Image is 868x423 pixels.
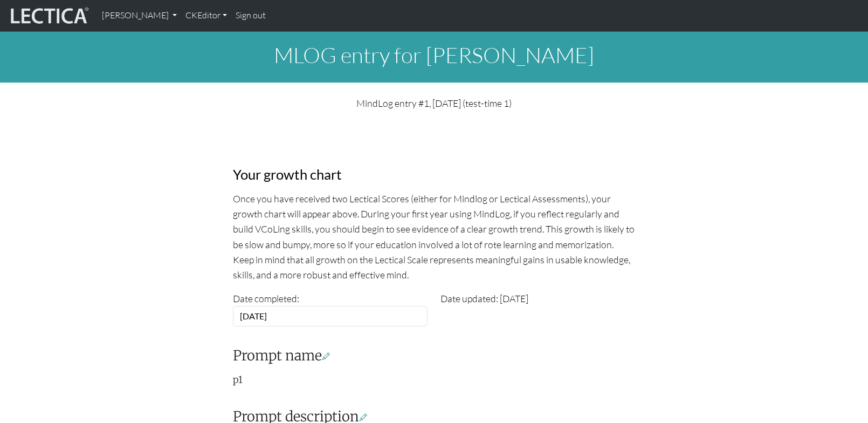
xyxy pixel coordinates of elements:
p: MindLog entry #1, [DATE] (test-time 1) [233,95,635,111]
p: p1 [233,372,635,387]
a: CKEditor [181,4,231,27]
p: Once you have received two Lectical Scores (either for Mindlog or Lectical Assessments), your gro... [233,191,635,282]
a: [PERSON_NAME] [98,4,181,27]
h3: Prompt name [233,347,635,364]
a: Sign out [231,4,270,27]
label: Date completed: [233,291,299,306]
div: Date updated: [DATE] [434,291,642,326]
h3: Your growth chart [233,166,635,183]
img: lecticalive [8,5,89,26]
